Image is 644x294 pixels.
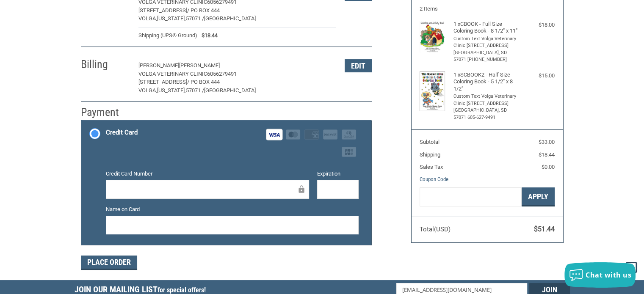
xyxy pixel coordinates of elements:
button: Edit [345,59,372,72]
span: $33.00 [539,139,555,145]
span: Chat with us [586,270,631,280]
label: Credit Card Number [106,170,309,178]
span: VOLGA, [138,15,157,22]
label: Name on Card [106,205,359,214]
span: Total (USD) [420,225,451,233]
input: Gift Certificate or Coupon Code [420,187,522,206]
button: Apply [522,187,555,206]
div: $15.00 [521,71,555,80]
span: Subtotal [420,139,439,145]
button: Chat with us [564,262,636,288]
span: 6056279491 [207,71,237,77]
h3: 2 Items [420,5,555,12]
span: $18.44 [197,31,218,40]
span: [PERSON_NAME] [138,62,179,69]
li: Custom Text Volga Veterinary Clinic [STREET_ADDRESS] [GEOGRAPHIC_DATA], SD 57071 [PHONE_NUMBER] [453,36,519,63]
span: Sales Tax [420,164,443,170]
h4: 1 x CBOOK - Full Size Coloring Book - 8 1/2" x 11" [453,21,519,35]
span: Shipping (UPS® Ground) [138,31,197,40]
span: for special offers! [158,286,206,294]
span: [US_STATE], [157,87,186,93]
span: VOLGA, [138,87,157,93]
span: 57071 / [186,87,204,93]
li: Custom Text Volga Veterinary Clinic [STREET_ADDRESS] [GEOGRAPHIC_DATA], SD 57071 605-627-9491 [453,93,519,121]
div: $18.00 [521,21,555,29]
a: Coupon Code [420,176,448,182]
span: $18.44 [539,151,555,158]
span: [PERSON_NAME] [179,62,220,69]
div: Credit Card [106,126,138,140]
span: [US_STATE], [157,15,186,22]
span: [GEOGRAPHIC_DATA] [204,87,256,93]
span: [STREET_ADDRESS] [138,79,187,85]
h2: Billing [81,58,130,71]
span: $51.44 [534,225,555,233]
span: Shipping [420,151,440,158]
label: Expiration [317,170,359,178]
span: / PO BOX 444 [187,7,220,14]
span: 57071 / [186,15,204,22]
span: / PO BOX 444 [187,79,220,85]
span: VOLGA VETERINARY CLINIC [138,71,207,77]
h4: 1 x SCBOOK2 - Half Size Coloring Book - 5 1/2" x 8 1/2" [453,71,519,92]
h2: Payment [81,105,130,119]
span: [STREET_ADDRESS] [138,7,187,14]
button: Place Order [81,256,137,270]
span: $0.00 [542,164,555,170]
span: [GEOGRAPHIC_DATA] [204,15,256,22]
